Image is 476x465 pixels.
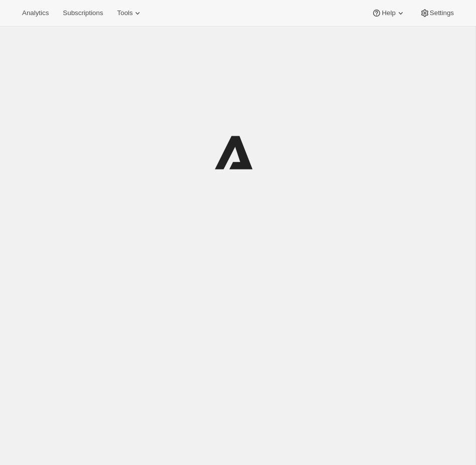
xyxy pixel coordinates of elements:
span: Settings [430,9,454,17]
span: Analytics [22,9,49,17]
span: Help [382,9,395,17]
button: Analytics [16,6,55,20]
button: Subscriptions [57,6,109,20]
button: Tools [111,6,149,20]
span: Subscriptions [63,9,103,17]
span: Tools [117,9,133,17]
button: Help [366,6,411,20]
button: Settings [414,6,460,20]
